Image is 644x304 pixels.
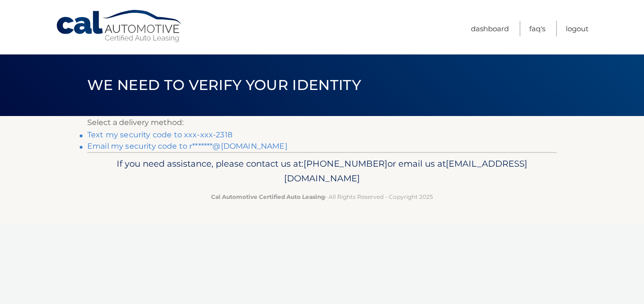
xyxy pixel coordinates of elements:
a: Dashboard [471,21,509,36]
p: - All Rights Reserved - Copyright 2025 [93,192,551,202]
a: Cal Automotive [55,9,184,43]
span: [PHONE_NUMBER] [304,158,387,169]
a: Logout [566,21,589,36]
p: If you need assistance, please contact us at: or email us at [93,156,551,187]
a: Text my security code to xxx-xxx-2318 [87,130,232,139]
p: Select a delivery method: [87,116,557,129]
span: We need to verify your identity [87,76,361,94]
strong: Cal Automotive Certified Auto Leasing [211,193,325,200]
a: FAQ's [529,21,545,36]
a: Email my security code to r*******@[DOMAIN_NAME] [87,142,287,151]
